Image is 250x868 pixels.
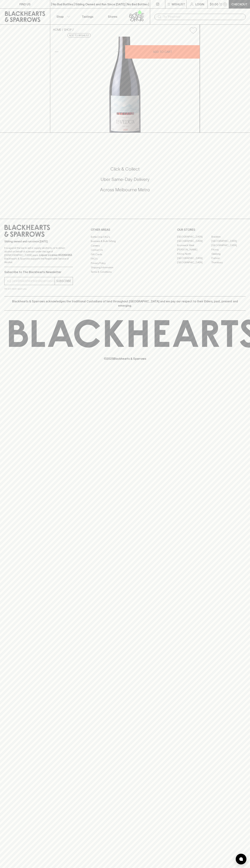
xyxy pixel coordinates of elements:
[153,50,172,54] p: ADD TO CART
[188,26,198,35] button: Add to wishlist
[50,9,75,24] button: Shop
[4,240,73,243] p: Sibling owned and run since [DATE]
[177,235,211,239] a: [GEOGRAPHIC_DATA]
[91,239,159,243] a: Business & Bulk Gifting
[7,299,243,308] p: Blackhearts & Sparrows acknowledges the traditional Custodians of land throughout [GEOGRAPHIC_DAT...
[91,235,159,239] a: Bottle Drop FAQ's
[82,14,93,19] p: Tastings
[91,248,159,252] a: Contact Us
[91,261,159,265] a: Privacy Policy
[177,228,246,232] p: OUR STORES
[4,270,73,274] p: Subscribe to The Blackhearts Newsletter
[4,187,246,193] h5: Across Melbourne Metro
[211,243,246,248] a: [GEOGRAPHIC_DATA]
[177,260,211,265] a: [GEOGRAPHIC_DATA]
[231,2,247,6] p: Checkout
[91,270,159,274] a: Terms & Conditions
[4,246,73,264] p: It is against the law to sell or supply alcohol to, or to obtain alcohol on behalf of a person un...
[91,265,159,270] a: Shipping Information
[211,252,246,256] a: Geelong
[177,256,211,260] a: [GEOGRAPHIC_DATA]
[177,243,211,248] a: Brunswick West
[224,3,226,5] p: 0
[67,33,91,38] button: Add to wishlist
[177,248,211,252] a: [PERSON_NAME]
[39,254,72,256] strong: Liquor License #32064953
[91,228,159,232] p: OTHER AREAS
[172,2,185,6] p: Wishlist
[91,252,159,256] a: Gift Cards
[211,256,246,260] a: Prahran
[4,176,246,182] h5: Uber Same-Day Delivery
[125,45,200,59] button: ADD TO CART
[4,166,246,172] h5: Click & Collect
[7,278,55,284] input: e.g. jane@blackheartsandsparrows.com.au
[239,857,243,861] img: bubble-icon
[55,277,73,285] button: SUBSCRIBE
[19,2,31,6] p: FIND US
[50,37,200,133] img: 41567.png
[177,252,211,256] a: Fitzroy North
[211,248,246,252] a: Fitzroy
[210,2,218,6] p: $0.00
[4,152,246,212] div: Call to action block
[163,14,243,20] input: Try "Pinot noir"
[211,235,246,239] a: Braddon
[91,243,159,248] a: Careers
[211,239,246,243] a: [GEOGRAPHIC_DATA]
[195,2,204,6] p: Login
[56,279,71,283] p: SUBSCRIBE
[100,9,125,24] a: Stores
[75,9,100,24] a: Tastings
[211,260,246,265] a: Thornbury
[53,28,61,31] a: HOME
[64,28,72,31] a: SHOP
[91,257,159,261] a: FAQ's
[4,287,73,291] p: We will never spam you
[177,239,211,243] a: [GEOGRAPHIC_DATA]
[108,14,117,19] p: Stores
[56,14,64,19] p: Shop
